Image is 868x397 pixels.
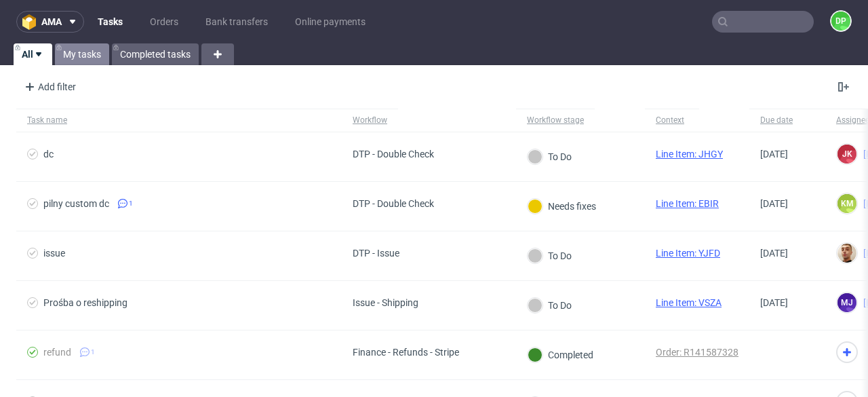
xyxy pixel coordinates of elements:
[837,194,856,213] figcaption: KM
[27,115,331,126] span: Task name
[353,115,387,126] div: Workflow
[22,14,41,30] img: logo
[528,298,572,313] div: To Do
[760,248,788,259] span: [DATE]
[43,347,71,358] div: refund
[760,297,788,308] span: [DATE]
[760,149,788,159] span: [DATE]
[528,248,572,263] div: To Do
[353,248,399,259] div: DTP - Issue
[91,347,95,358] span: 1
[760,115,814,126] span: Due date
[16,11,84,33] button: ama
[19,76,79,98] div: Add filter
[43,198,109,209] div: pilny custom dc
[656,248,720,259] a: Line Item: YJFD
[55,43,109,65] a: My tasks
[14,43,52,65] a: All
[287,11,374,33] a: Online payments
[142,11,186,33] a: Orders
[760,198,788,209] span: [DATE]
[837,145,856,164] figcaption: JK
[353,297,418,308] div: Issue - Shipping
[353,198,434,209] div: DTP - Double Check
[43,149,54,159] div: dc
[90,11,131,33] a: Tasks
[656,149,723,159] a: Line Item: JHGY
[353,149,434,159] div: DTP - Double Check
[43,248,65,259] div: issue
[197,11,276,33] a: Bank transfers
[528,149,572,164] div: To Do
[837,293,856,312] figcaption: MJ
[837,244,856,263] img: Bartłomiej Leśniczuk
[43,297,127,308] div: Prośba o reshipping
[528,347,593,362] div: Completed
[656,115,688,126] div: Context
[129,198,133,209] span: 1
[656,198,719,209] a: Line Item: EBIR
[831,12,850,31] figcaption: DP
[527,115,584,126] div: Workflow stage
[353,347,459,358] div: Finance - Refunds - Stripe
[656,297,722,308] a: Line Item: VSZA
[528,199,596,214] div: Needs fixes
[41,17,62,26] span: ama
[656,347,738,358] a: Order: R141587328
[112,43,199,65] a: Completed tasks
